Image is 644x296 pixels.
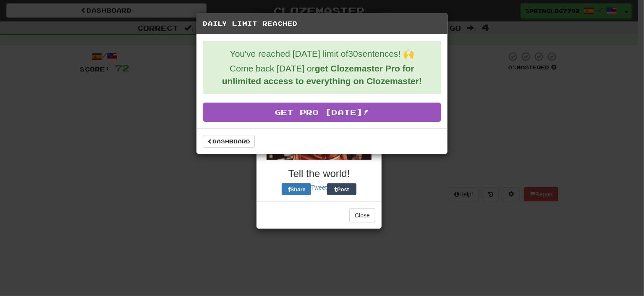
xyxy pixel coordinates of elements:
p: You've reached [DATE] limit of 30 sentences! 🙌 [209,48,435,60]
p: Come back [DATE] or [209,62,435,87]
a: Get Pro [DATE]! [203,103,441,122]
strong: get Clozemaster Pro for unlimited access to everything on Clozemaster! [222,63,422,86]
h5: Daily Limit Reached [203,19,441,28]
a: Dashboard [203,135,255,148]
